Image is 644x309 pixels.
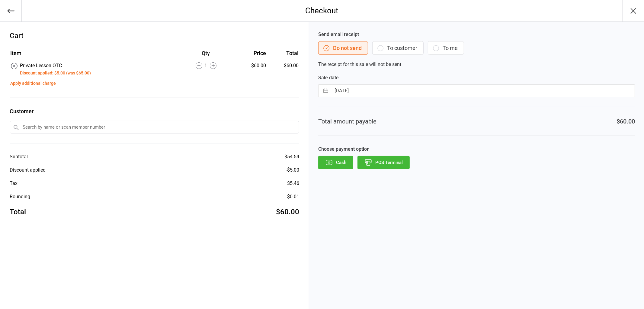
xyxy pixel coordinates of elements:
div: $54.54 [284,153,299,160]
div: Subtotal [10,153,28,160]
div: - $5.00 [286,166,299,174]
button: Apply additional charge [10,80,56,87]
div: 1 [178,62,234,69]
div: The receipt for this sale will not be sent [318,31,635,68]
label: Send email receipt [318,31,635,38]
div: Total amount payable [318,117,376,126]
span: Private Lesson OTC [20,63,62,68]
div: $60.00 [617,117,635,126]
button: To customer [372,41,424,55]
td: $60.00 [268,62,299,77]
button: Discount applied: $5.00 (was $65.00) [20,70,91,76]
div: $5.46 [287,180,299,187]
button: Cash [318,156,353,169]
div: Tax [10,180,18,187]
div: Rounding [10,193,30,200]
button: Do not send [318,41,368,55]
div: Total [10,206,26,217]
th: Qty [178,49,234,61]
label: Customer [10,107,299,115]
input: Search by name or scan member number [10,121,299,133]
label: Sale date [318,74,635,81]
button: To me [428,41,464,55]
button: POS Terminal [357,156,410,169]
th: Item [10,49,178,61]
label: Choose payment option [318,146,635,153]
div: Discount applied [10,166,46,174]
div: $0.01 [287,193,299,200]
th: Total [268,49,299,61]
div: Price [234,49,266,57]
div: $60.00 [234,62,266,69]
div: Cart [10,30,299,41]
div: $60.00 [276,206,299,217]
